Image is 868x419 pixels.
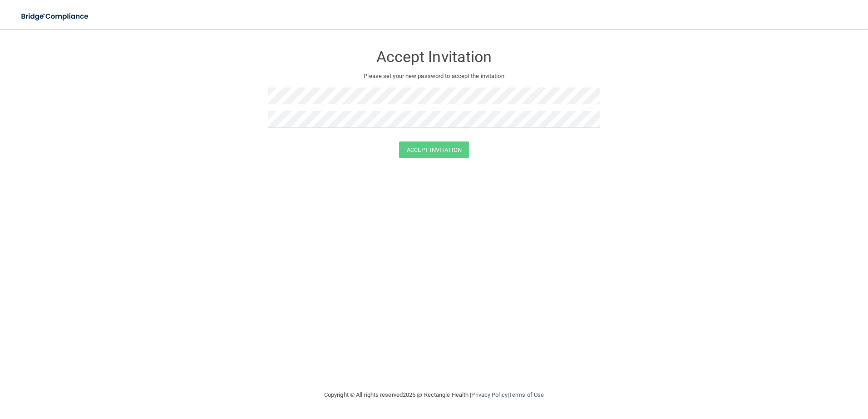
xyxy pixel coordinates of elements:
a: Privacy Policy [471,391,507,398]
div: Copyright © All rights reserved 2025 @ Rectangle Health | | [268,380,600,409]
p: Please set your new password to accept the invitation [275,71,593,82]
img: bridge_compliance_login_screen.278c3ca4.svg [14,7,97,26]
button: Accept Invitation [399,141,469,158]
a: Terms of Use [509,391,544,398]
h3: Accept Invitation [268,49,600,65]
